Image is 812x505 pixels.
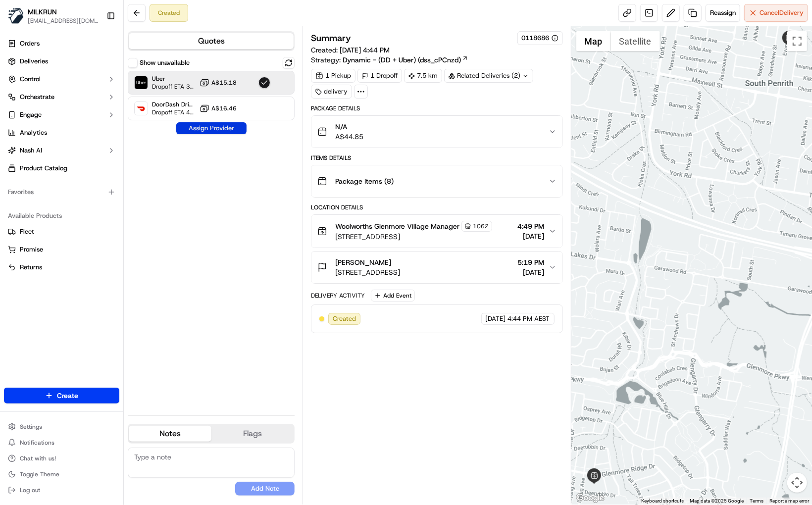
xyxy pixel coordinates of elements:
[20,164,67,173] span: Product Catalog
[4,224,119,240] button: Fleet
[357,69,402,83] div: 1 Dropoff
[152,108,196,116] span: Dropoff ETA 48 minutes
[4,107,119,123] button: Engage
[20,146,42,155] span: Nash AI
[343,55,461,65] span: Dynamic - (DD + Uber) (dss_cPCnzd)
[690,498,744,504] span: Map data ©2025 Google
[8,227,115,236] a: Fleet
[311,154,562,162] div: Items Details
[311,55,468,65] div: Strategy:
[518,221,545,231] span: 4:49 PM
[20,454,56,462] span: Chat with us!
[335,176,394,186] span: Package Items ( 8 )
[4,436,119,450] button: Notifications
[311,85,352,99] div: delivery
[574,492,607,505] img: Google
[20,128,47,137] span: Analytics
[750,498,763,504] a: Terms (opens in new tab)
[200,78,237,88] button: A$15.18
[4,208,119,224] div: Available Products
[335,232,492,242] span: [STREET_ADDRESS]
[20,245,43,254] span: Promise
[574,492,607,505] a: Open this area in Google Maps (opens a new window)
[4,420,119,434] button: Settings
[8,263,115,272] a: Returns
[4,388,119,404] button: Create
[28,17,99,25] button: [EMAIL_ADDRESS][DOMAIN_NAME]
[311,116,562,148] button: N/AA$44.85
[135,102,148,115] img: DoorDash Drive
[20,39,40,48] span: Orders
[211,426,294,442] button: Flags
[473,222,489,230] span: 1062
[4,89,119,105] button: Orchestrate
[20,75,41,84] span: Control
[211,104,237,112] span: A$16.46
[404,69,442,83] div: 7.5 km
[769,498,809,504] a: Report a map error
[20,263,42,272] span: Returns
[333,314,356,323] span: Created
[28,7,57,17] span: MILKRUN
[20,227,34,236] span: Fleet
[8,245,115,254] a: Promise
[706,4,740,22] button: Reassign
[311,34,351,43] h3: Summary
[20,93,54,101] span: Orchestrate
[152,75,196,83] span: Uber
[200,103,237,113] button: A$16.46
[710,8,736,17] span: Reassign
[576,31,611,51] button: Show street map
[211,79,237,87] span: A$15.18
[20,57,48,66] span: Deliveries
[641,498,684,505] button: Keyboard shortcuts
[4,259,119,275] button: Returns
[4,452,119,465] button: Chat with us!
[311,69,355,83] div: 1 Pickup
[371,290,415,302] button: Add Event
[152,83,196,91] span: Dropoff ETA 36 minutes
[611,31,660,51] button: Show satellite imagery
[311,292,365,300] div: Delivery Activity
[4,467,119,481] button: Toggle Theme
[335,122,363,132] span: N/A
[335,221,459,231] span: Woolworths Glenmore Village Manager
[508,314,550,323] span: 4:44 PM AEST
[311,203,562,211] div: Location Details
[311,252,562,283] button: [PERSON_NAME][STREET_ADDRESS]5:19 PM[DATE]
[335,257,391,267] span: [PERSON_NAME]
[340,46,390,54] span: [DATE] 4:44 PM
[518,267,545,277] span: [DATE]
[20,423,42,431] span: Settings
[760,8,804,17] span: Cancel Delivery
[4,36,119,51] a: Orders
[787,473,807,493] button: Map camera controls
[311,215,562,248] button: Woolworths Glenmore Village Manager1062[STREET_ADDRESS]4:49 PM[DATE]
[522,34,558,43] button: 0118686
[311,45,390,55] span: Created:
[129,33,294,49] button: Quotes
[20,439,54,447] span: Notifications
[20,110,42,119] span: Engage
[4,242,119,257] button: Promise
[20,486,40,494] span: Log out
[152,101,196,108] span: DoorDash Drive
[444,69,533,83] div: Related Deliveries (2)
[787,31,807,51] button: Toggle fullscreen view
[4,125,119,141] a: Analytics
[4,143,119,158] button: Nash AI
[4,71,119,87] button: Control
[4,160,119,176] a: Product Catalog
[4,483,119,497] button: Log out
[335,132,363,142] span: A$44.85
[518,257,545,267] span: 5:19 PM
[4,184,119,200] div: Favorites
[4,53,119,69] a: Deliveries
[744,4,808,22] button: CancelDelivery
[311,165,562,197] button: Package Items (8)
[8,8,24,24] img: MILKRUN
[20,470,59,478] span: Toggle Theme
[135,76,148,89] img: Uber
